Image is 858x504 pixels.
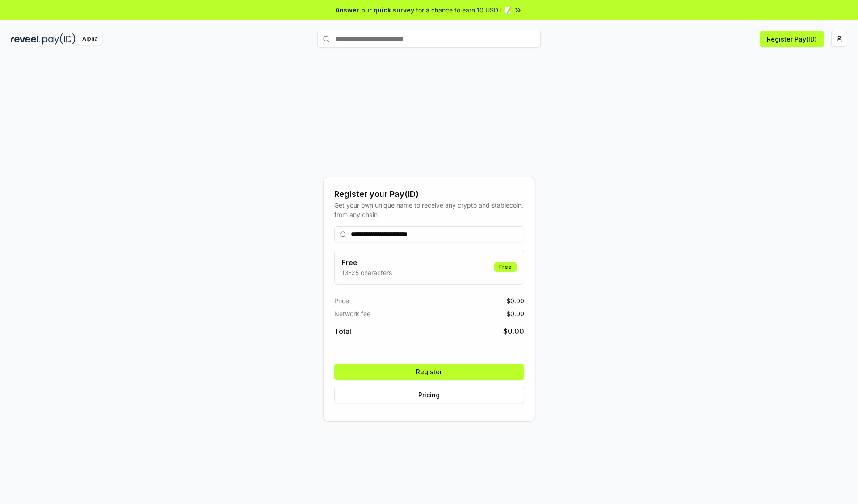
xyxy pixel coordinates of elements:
[494,262,517,272] div: Free
[342,268,392,277] p: 13-25 characters
[506,296,524,305] span: $ 0.00
[77,33,102,45] div: Alpha
[334,364,524,380] button: Register
[11,33,41,45] img: reveel_dark
[506,309,524,318] span: $ 0.00
[334,200,524,219] div: Get your own unique name to receive any crypto and stablecoin, from any chain
[42,33,76,45] img: pay_id
[760,31,824,47] button: Register Pay(ID)
[342,257,392,268] h3: Free
[334,296,349,305] span: Price
[503,326,524,337] span: $ 0.00
[334,309,370,318] span: Network fee
[416,5,512,15] span: for a chance to earn 10 USDT 📝
[334,188,524,200] div: Register your Pay(ID)
[334,326,351,337] span: Total
[336,5,414,15] span: Answer our quick survey
[334,387,524,403] button: Pricing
